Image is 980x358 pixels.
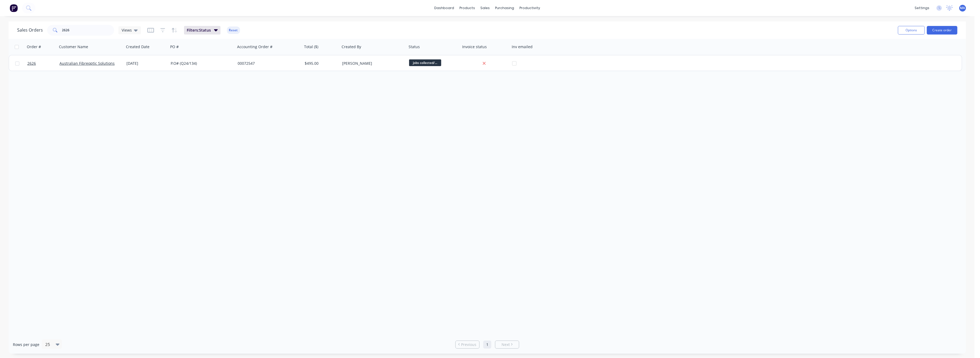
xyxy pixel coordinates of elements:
[184,26,220,35] button: Filters:Status
[409,59,441,66] span: jobs collected/...
[238,61,297,66] div: 00072547
[453,341,521,349] ul: Pagination
[517,4,543,12] div: productivity
[502,342,510,347] span: Next
[126,44,149,49] div: Created Date
[17,28,43,33] h1: Sales Orders
[27,44,41,49] div: Order #
[342,44,361,49] div: Created By
[960,6,965,10] span: MA
[495,342,519,347] a: Next page
[927,26,957,35] button: Create order
[187,28,211,33] span: Filters: Status
[170,44,179,49] div: PO #
[59,61,115,66] a: Australian Fibreoptic Solutions
[493,4,517,12] div: purchasing
[171,61,230,66] div: P.O# (Q24/134)
[478,4,493,12] div: sales
[912,4,932,12] div: settings
[409,44,420,49] div: Status
[237,44,272,49] div: Accounting Order #
[432,4,457,12] a: dashboard
[483,341,491,349] a: Page 1 is your current page
[304,44,318,49] div: Total ($)
[27,61,36,66] span: 2626
[512,44,533,49] div: Inv emailed
[27,55,59,71] a: 2626
[456,342,479,347] a: Previous page
[342,61,402,66] div: [PERSON_NAME]
[126,61,166,66] div: [DATE]
[122,27,132,33] span: Views
[10,4,18,12] img: Factory
[898,26,925,35] button: Options
[457,4,478,12] div: products
[305,61,336,66] div: $495.00
[461,342,477,347] span: Previous
[59,44,88,49] div: Customer Name
[462,44,487,49] div: Invoice status
[13,342,39,347] span: Rows per page
[227,26,240,34] button: Reset
[62,25,114,36] input: Search...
